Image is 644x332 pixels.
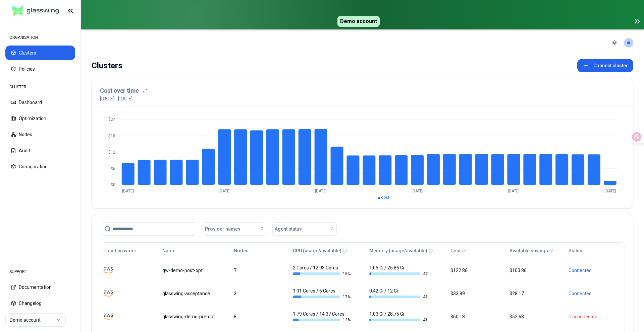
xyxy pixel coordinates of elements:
span: Demo account [337,16,380,27]
tspan: $0 [111,182,115,187]
div: 1.79 Cores / 14.37 Cores [293,311,352,323]
div: 0.42 Gi / 12 Gi [369,287,428,300]
div: SUPPORT [5,265,75,278]
button: Connect cluster [577,59,633,72]
button: Agent status [272,222,337,236]
div: $60.18 [450,313,503,320]
tspan: [DATE] [219,189,230,193]
button: Optimization [5,111,75,126]
button: Clusters [5,46,75,60]
div: gw-demo-post-opt [162,267,228,274]
button: Configuration [5,159,75,174]
button: Available savings [509,244,548,257]
span: Provider names [205,226,240,232]
tspan: [DATE] [315,189,327,193]
tspan: $12 [108,150,115,155]
div: 8 [234,313,287,320]
div: CLUSTER [5,80,75,94]
h3: Cost over time [100,86,139,95]
button: Audit [5,143,75,158]
div: 2 Cores / 12.93 Cores [293,264,352,276]
tspan: $24 [108,117,116,122]
div: 7 [234,267,287,274]
div: 3 [234,290,287,297]
button: Nodes [234,244,249,257]
div: Disconnected [569,313,622,320]
div: 4 % [369,317,428,323]
img: aws [103,288,113,299]
span: cost [381,195,389,200]
tspan: [DATE] [412,189,423,193]
div: 17 % [293,294,352,300]
tspan: [DATE] [122,189,134,193]
tspan: [DATE] [604,189,616,193]
div: 4 % [369,271,428,276]
button: Dashboard [5,95,75,110]
div: $28.17 [509,290,562,297]
img: aws [103,312,113,322]
div: Connected [569,267,622,274]
div: glasswing-acceptance [162,290,228,297]
div: 15 % [293,271,352,276]
div: 12 % [293,317,352,323]
div: 1.05 Gi / 25.86 Gi [369,264,428,276]
div: ORGANISATION [5,31,75,44]
div: glasswing-demo-pre-opt [162,313,228,320]
p: [DATE] - [DATE] [100,95,132,102]
button: Changelog [5,296,75,311]
div: $33.89 [450,290,503,297]
button: Documentation [5,280,75,295]
div: Clusters [92,59,122,72]
button: Provider names [203,222,267,236]
span: Agent status [275,226,302,232]
tspan: $18 [108,134,115,138]
button: Cost [450,244,461,257]
button: CPU (usage/available) [293,244,341,257]
div: $122.86 [450,267,503,274]
div: Status [569,247,582,254]
div: 4 % [369,294,428,300]
button: Cloud provider [103,244,137,257]
img: GlassWing [10,3,62,19]
img: aws [103,265,113,275]
div: 1.01 Cores / 6 Cores [293,287,352,300]
button: Policies [5,62,75,76]
div: Connected [569,290,622,297]
button: Name [162,244,175,257]
tspan: $6 [111,166,115,171]
div: $52.68 [509,313,562,320]
div: $103.86 [509,267,562,274]
tspan: [DATE] [508,189,520,193]
div: 1.03 Gi / 28.75 Gi [369,311,428,323]
button: Nodes [5,127,75,142]
button: Memory (usage/available) [369,244,427,257]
